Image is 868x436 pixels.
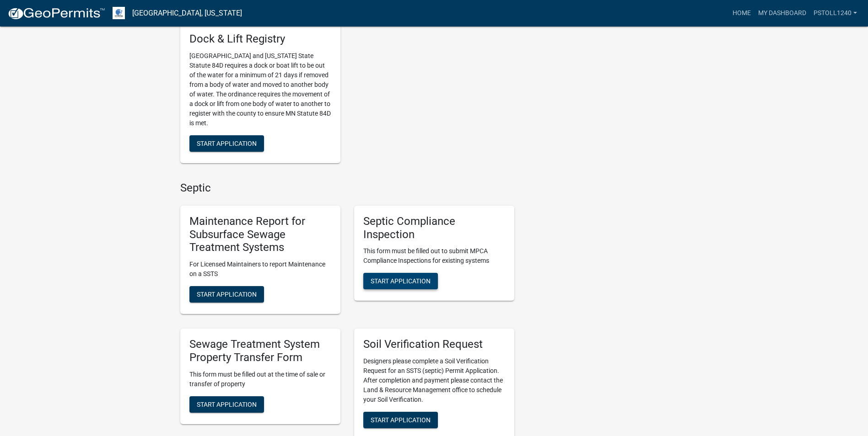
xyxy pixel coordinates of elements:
[363,338,505,351] h5: Soil Verification Request
[189,51,331,128] p: [GEOGRAPHIC_DATA] and [US_STATE] State Statute 84D requires a dock or boat lift to be out of the ...
[197,400,257,408] span: Start Application
[729,5,755,22] a: Home
[363,215,505,241] h5: Septic Compliance Inspection
[810,5,861,22] a: pstoll1240
[180,181,514,195] h4: Septic
[371,277,431,285] span: Start Application
[197,291,257,298] span: Start Application
[197,140,257,147] span: Start Application
[132,5,242,21] a: [GEOGRAPHIC_DATA], [US_STATE]
[189,396,264,413] button: Start Application
[363,273,438,289] button: Start Application
[189,32,331,46] h5: Dock & Lift Registry
[189,338,331,364] h5: Sewage Treatment System Property Transfer Form
[189,135,264,152] button: Start Application
[113,7,125,19] img: Otter Tail County, Minnesota
[189,286,264,303] button: Start Application
[363,356,505,404] p: Designers please complete a Soil Verification Request for an SSTS (septic) Permit Application. Af...
[363,412,438,428] button: Start Application
[363,246,505,266] p: This form must be filled out to submit MPCA Compliance Inspections for existing systems
[189,260,331,279] p: For Licensed Maintainers to report Maintenance on a SSTS
[189,215,331,254] h5: Maintenance Report for Subsurface Sewage Treatment Systems
[755,5,810,22] a: My Dashboard
[189,370,331,389] p: This form must be filled out at the time of sale or transfer of property
[371,416,431,424] span: Start Application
